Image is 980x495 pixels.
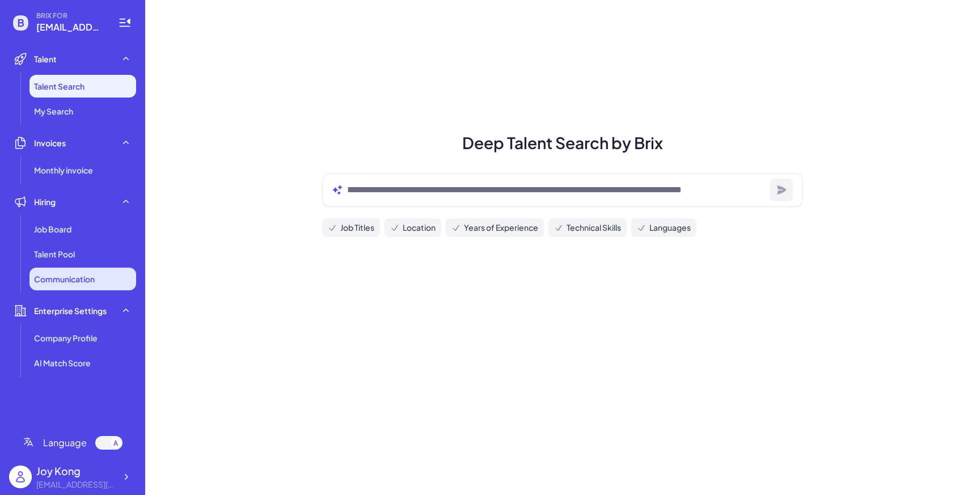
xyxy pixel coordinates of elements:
[34,105,73,117] span: My Search
[34,357,91,369] span: AI Match Score
[34,305,107,316] span: Enterprise Settings
[34,81,85,92] span: Talent Search
[34,196,56,208] span: Hiring
[34,273,95,285] span: Communication
[340,222,374,234] span: Job Titles
[36,463,116,479] div: Joy Kong
[36,11,104,20] span: BRIX FOR
[309,131,817,155] h1: Deep Talent Search by Brix
[36,20,104,34] span: joy@joinbrix.com
[43,436,87,450] span: Language
[403,222,436,234] span: Location
[9,466,32,488] img: user_logo.png
[649,222,691,234] span: Languages
[34,137,66,149] span: Invoices
[34,164,93,176] span: Monthly invoice
[34,332,98,344] span: Company Profile
[36,479,116,490] div: joy@joinbrix.com
[567,222,621,234] span: Technical Skills
[464,222,538,234] span: Years of Experience
[34,248,75,260] span: Talent Pool
[34,223,71,235] span: Job Board
[34,53,57,65] span: Talent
